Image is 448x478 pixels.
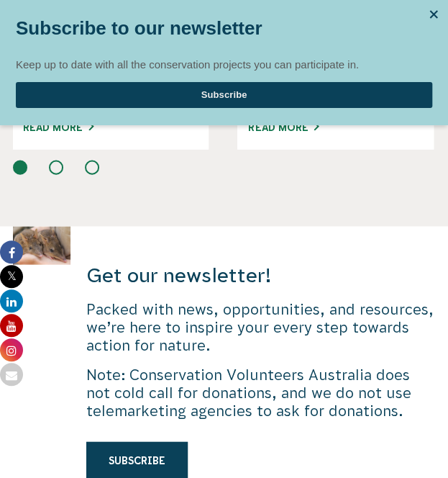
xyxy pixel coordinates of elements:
p: Keep up to date with all the conservation projects you can participate in. [16,203,432,219]
span: Subscribe to our newsletter [16,167,319,193]
label: Email [16,233,432,251]
p: Packed with news, opportunities, and resources, we’re here to inspire your every step towards act... [86,301,435,355]
a: Read More [248,122,319,133]
h2: Get our newsletter! [86,263,435,288]
p: Keep up to date with all the conservation projects you can participate in. [16,56,432,73]
span: Subscribe to our newsletter [16,17,262,39]
a: Read More [23,122,93,133]
p: Note: Conservation Volunteers Australia does not cold call for donations, and we do not use telem... [86,366,435,420]
button: Subscribe [16,82,432,108]
input: Subscribe [16,294,432,320]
